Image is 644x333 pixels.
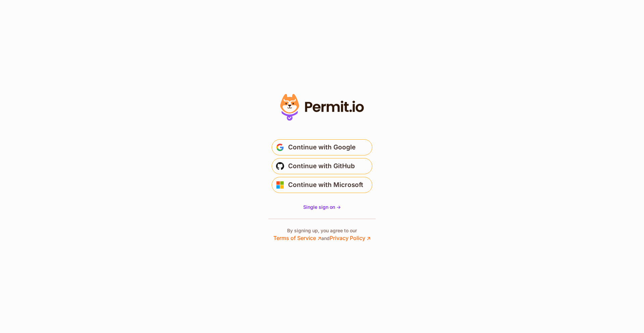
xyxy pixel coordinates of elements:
span: Continue with GitHub [288,161,355,172]
button: Continue with Google [272,139,372,155]
button: Continue with Microsoft [272,177,372,193]
a: Privacy Policy ↗ [330,235,371,241]
button: Continue with GitHub [272,158,372,174]
span: Continue with Microsoft [288,180,363,190]
span: Single sign on -> [303,204,341,210]
p: By signing up, you agree to our and [273,227,371,242]
a: Single sign on -> [303,204,341,210]
a: Terms of Service ↗ [273,235,321,241]
span: Continue with Google [288,142,356,153]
